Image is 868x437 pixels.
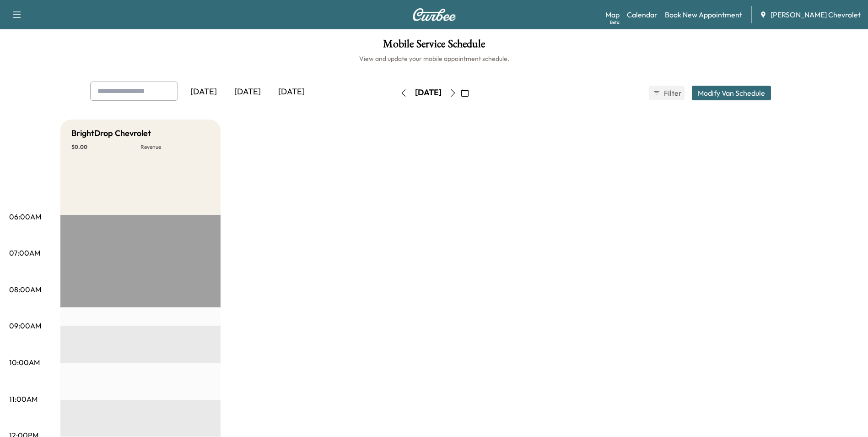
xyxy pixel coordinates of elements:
span: Filter [664,87,680,98]
p: 09:00AM [9,320,41,331]
div: Beta [610,19,620,26]
h1: Mobile Service Schedule [9,38,859,54]
div: [DATE] [415,87,442,98]
a: Book New Appointment [665,9,742,20]
h6: View and update your mobile appointment schedule. [9,54,859,63]
div: [DATE] [226,82,270,103]
a: MapBeta [605,9,620,20]
button: Modify Van Schedule [692,86,771,100]
p: 07:00AM [9,247,40,258]
p: 10:00AM [9,357,40,368]
div: [DATE] [182,82,226,103]
div: [DATE] [270,82,313,103]
img: Curbee Logo [412,8,456,21]
span: [PERSON_NAME] Chevrolet [771,9,861,20]
p: 06:00AM [9,211,41,222]
p: $ 0.00 [71,143,140,151]
p: 08:00AM [9,284,41,295]
a: Calendar [627,9,658,20]
p: Revenue [140,143,210,151]
p: 11:00AM [9,393,38,404]
button: Filter [649,86,685,100]
h5: BrightDrop Chevrolet [71,127,151,140]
